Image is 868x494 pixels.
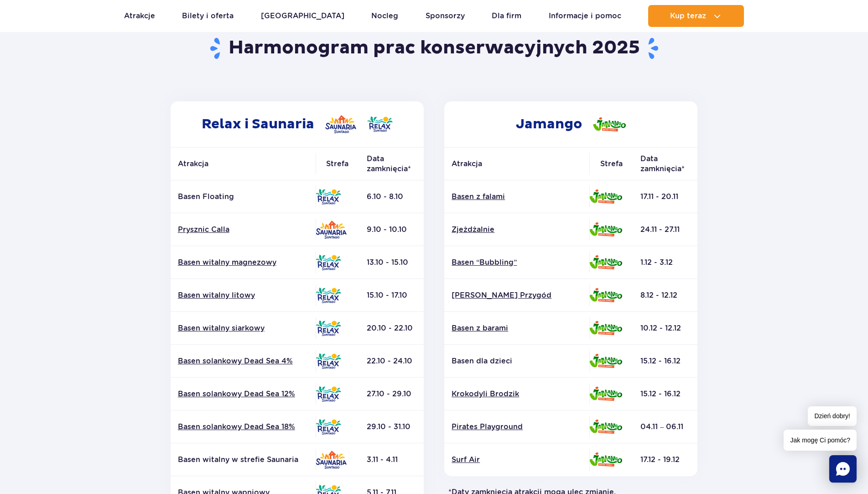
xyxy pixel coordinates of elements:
[452,258,582,268] a: Basen “Bubbling”
[316,386,341,402] img: Relax
[452,225,582,235] a: Zjeżdżalnie
[261,5,344,27] a: [GEOGRAPHIC_DATA]
[316,353,341,369] img: Relax
[124,5,155,27] a: Atrakcje
[316,255,341,270] img: Relax
[178,422,308,432] a: Basen solankowy Dead Sea 18%
[178,389,308,399] a: Basen solankowy Dead Sea 12%
[359,312,424,345] td: 20.10 - 22.10
[589,189,622,204] img: Jamango
[452,356,582,366] p: Basen dla dzieci
[452,422,582,432] a: Pirates Playground
[829,455,857,483] div: Chat
[492,5,521,27] a: Dla firm
[633,312,697,345] td: 10.12 - 12.12
[178,290,308,300] a: Basen witalny litowy
[589,452,622,467] img: Jamango
[316,451,347,469] img: Saunaria
[359,246,424,279] td: 13.10 - 15.10
[178,258,308,268] a: Basen witalny magnezowy
[316,189,341,205] img: Relax
[371,5,398,27] a: Nocleg
[808,406,857,426] span: Dzień dobry!
[178,455,308,465] p: Basen witalny w strefie Saunaria
[452,455,582,465] a: Surf Air
[784,430,857,451] span: Jak mogę Ci pomóc?
[589,288,622,302] img: Jamango
[426,5,465,27] a: Sponsorzy
[589,255,622,269] img: Jamango
[316,288,341,303] img: Relax
[633,213,697,246] td: 24.11 - 27.11
[178,356,308,366] a: Basen solankowy Dead Sea 4%
[589,147,633,180] th: Strefa
[178,225,308,235] a: Prysznic Calla
[452,290,582,300] a: [PERSON_NAME] Przygód
[359,443,424,476] td: 3.11 - 4.11
[359,279,424,312] td: 15.10 - 17.10
[359,213,424,246] td: 9.10 - 10.10
[589,222,622,236] img: Jamango
[325,115,356,133] img: Saunaria
[316,147,359,180] th: Strefa
[178,323,308,333] a: Basen witalny siarkowy
[633,410,697,443] td: 04.11 – 06.11
[359,180,424,213] td: 6.10 - 8.10
[648,5,744,27] button: Kup teraz
[452,389,582,399] a: Krokodyli Brodzik
[444,147,589,180] th: Atrakcja
[633,180,697,213] td: 17.11 - 20.11
[670,12,706,20] span: Kup teraz
[633,147,697,180] th: Data zamknięcia*
[633,378,697,410] td: 15.12 - 16.12
[182,5,234,27] a: Bilety i oferta
[593,117,626,131] img: Jamango
[316,221,347,239] img: Saunaria
[452,192,582,202] a: Basen z falami
[589,420,622,434] img: Jamango
[633,443,697,476] td: 17.12 - 19.12
[589,321,622,335] img: Jamango
[359,147,424,180] th: Data zamknięcia*
[178,192,308,202] p: Basen Floating
[171,101,424,147] h2: Relax i Saunaria
[316,321,341,336] img: Relax
[589,354,622,368] img: Jamango
[359,410,424,443] td: 29.10 - 31.10
[589,387,622,401] img: Jamango
[359,378,424,410] td: 27.10 - 29.10
[549,5,621,27] a: Informacje i pomoc
[452,323,582,333] a: Basen z barami
[167,37,701,60] h1: Harmonogram prac konserwacyjnych 2025
[444,101,697,147] h2: Jamango
[316,419,341,435] img: Relax
[633,246,697,279] td: 1.12 - 3.12
[171,147,316,180] th: Atrakcja
[367,116,393,132] img: Relax
[633,345,697,378] td: 15.12 - 16.12
[633,279,697,312] td: 8.12 - 12.12
[359,345,424,378] td: 22.10 - 24.10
